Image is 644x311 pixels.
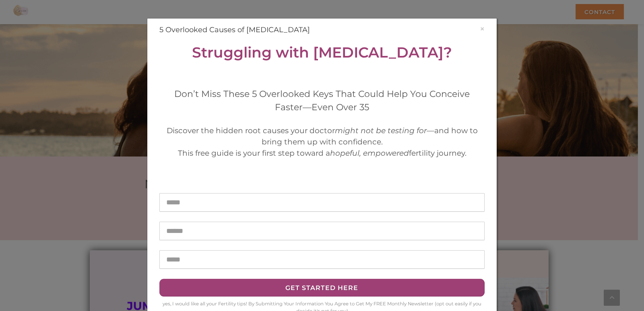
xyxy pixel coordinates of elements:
[192,43,452,61] strong: Struggling with [MEDICAL_DATA]?
[170,282,474,293] div: Get Started HERE
[159,25,485,35] h4: 5 Overlooked Causes of [MEDICAL_DATA]
[174,89,470,113] span: Don’t Miss These 5 Overlooked Keys That Could Help You Conceive Faster—Even Over 35
[480,25,485,33] button: ×
[335,126,427,135] em: might not be testing for
[159,125,485,148] div: Discover the hidden root causes your doctor —and how to bring them up with confidence.
[159,148,485,159] div: This free guide is your first step toward a fertility journey.
[330,148,409,158] em: hopeful, empowered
